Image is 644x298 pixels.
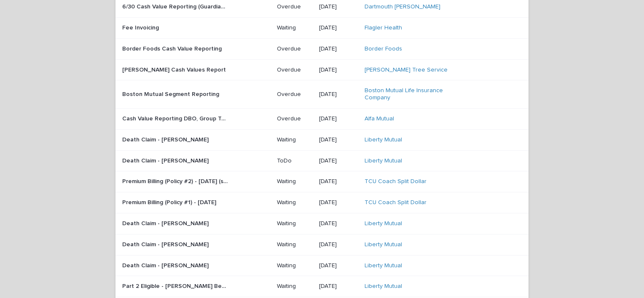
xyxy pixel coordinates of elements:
[365,115,394,122] a: Alfa Mutual
[115,80,529,109] tr: Boston Mutual Segment ReportingBoston Mutual Segment Reporting Overdue[DATE]Boston Mutual Life In...
[365,3,440,11] a: Dartmouth [PERSON_NAME]
[122,156,210,165] p: Death Claim - [PERSON_NAME]
[122,89,221,98] p: Boston Mutual Segment Reporting
[365,178,427,185] a: TCU Coach Split Dollar
[365,157,402,165] a: Liberty Mutual
[115,108,529,129] tr: Cash Value Reporting DBO, Group Term, and RetireeCash Value Reporting DBO, Group Term, and Retire...
[365,283,402,290] a: Liberty Mutual
[115,234,529,255] tr: Death Claim - [PERSON_NAME]Death Claim - [PERSON_NAME] Waiting[DATE]Liberty Mutual
[122,218,210,227] p: Death Claim - [PERSON_NAME]
[277,262,312,269] p: Waiting
[365,136,402,144] a: Liberty Mutual
[319,136,358,144] p: [DATE]
[115,150,529,171] tr: Death Claim - [PERSON_NAME]Death Claim - [PERSON_NAME] ToDo[DATE]Liberty Mutual
[319,178,358,185] p: [DATE]
[277,199,312,206] p: Waiting
[122,2,229,11] p: 6/30 Cash Value Reporting (Guardian / NYL / Nationwide)
[277,136,312,144] p: Waiting
[365,199,427,206] a: TCU Coach Split Dollar
[365,45,402,53] a: Border Foods
[115,255,529,276] tr: Death Claim - [PERSON_NAME]Death Claim - [PERSON_NAME] Waiting[DATE]Liberty Mutual
[122,239,210,248] p: Death Claim - [PERSON_NAME]
[115,213,529,234] tr: Death Claim - [PERSON_NAME]Death Claim - [PERSON_NAME] Waiting[DATE]Liberty Mutual
[122,176,229,185] p: Premium Billing (Policy #2) - Jan 28 (see note on timing)
[277,67,312,74] p: Overdue
[319,3,358,11] p: [DATE]
[115,129,529,150] tr: Death Claim - [PERSON_NAME]Death Claim - [PERSON_NAME] Waiting[DATE]Liberty Mutual
[115,38,529,59] tr: Border Foods Cash Value ReportingBorder Foods Cash Value Reporting Overdue[DATE]Border Foods
[122,135,210,144] p: Death Claim - [PERSON_NAME]
[277,91,312,98] p: Overdue
[319,241,358,248] p: [DATE]
[319,199,358,206] p: [DATE]
[277,115,312,122] p: Overdue
[319,262,358,269] p: [DATE]
[122,65,228,74] p: [PERSON_NAME] Cash Values Report
[365,220,402,227] a: Liberty Mutual
[115,17,529,38] tr: Fee InvoicingFee Invoicing Waiting[DATE]Flagler Health
[115,171,529,192] tr: Premium Billing (Policy #2) - [DATE] (see note on timing)Premium Billing (Policy #2) - [DATE] (se...
[122,261,210,269] p: Death Claim - [PERSON_NAME]
[115,276,529,297] tr: Part 2 Eligible - [PERSON_NAME] Bene AddsPart 2 Eligible - [PERSON_NAME] Bene Adds Waiting[DATE]L...
[365,262,402,269] a: Liberty Mutual
[122,197,218,206] p: Premium Billing (Policy #1) - [DATE]
[319,24,358,32] p: [DATE]
[122,281,229,290] p: Part 2 Eligible - [PERSON_NAME] Bene Adds
[319,283,358,290] p: [DATE]
[277,157,312,165] p: ToDo
[115,59,529,80] tr: [PERSON_NAME] Cash Values Report[PERSON_NAME] Cash Values Report Overdue[DATE][PERSON_NAME] Tree ...
[365,24,402,32] a: Flagler Health
[319,220,358,227] p: [DATE]
[277,220,312,227] p: Waiting
[319,45,358,53] p: [DATE]
[365,67,448,74] a: [PERSON_NAME] Tree Service
[277,3,312,11] p: Overdue
[122,23,161,32] p: Fee Invoicing
[277,178,312,185] p: Waiting
[319,157,358,165] p: [DATE]
[319,91,358,98] p: [DATE]
[365,87,470,101] a: Boston Mutual Life Insurance Company
[277,24,312,32] p: Waiting
[319,67,358,74] p: [DATE]
[122,114,229,122] p: Cash Value Reporting DBO, Group Term, and Retiree
[122,44,223,53] p: Border Foods Cash Value Reporting
[365,241,402,248] a: Liberty Mutual
[115,192,529,213] tr: Premium Billing (Policy #1) - [DATE]Premium Billing (Policy #1) - [DATE] Waiting[DATE]TCU Coach S...
[277,283,312,290] p: Waiting
[319,115,358,122] p: [DATE]
[277,45,312,53] p: Overdue
[277,241,312,248] p: Waiting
